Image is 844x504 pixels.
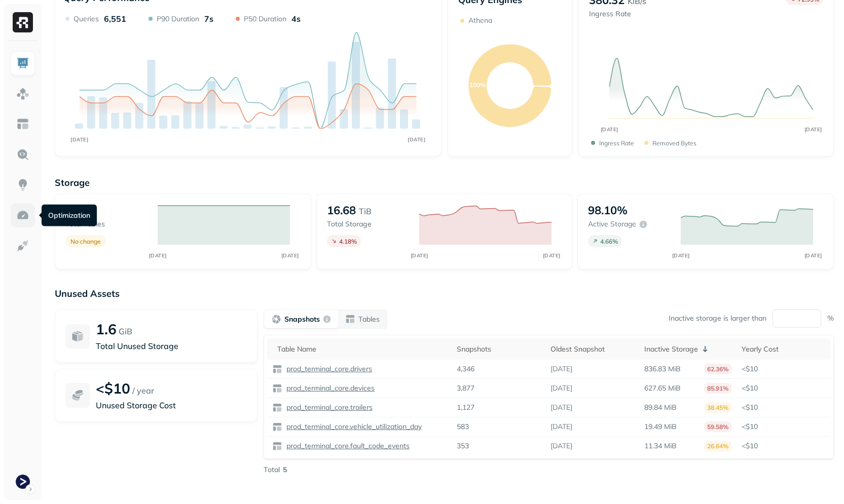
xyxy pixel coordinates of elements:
[65,219,148,229] p: Total tables
[104,14,126,24] p: 6,551
[551,364,572,374] p: [DATE]
[327,203,356,217] p: 16.68
[644,344,698,354] p: Inactive Storage
[359,205,372,217] p: TiB
[96,320,117,338] p: 1.6
[588,219,636,229] p: Active storage
[457,364,474,374] p: 4,346
[589,9,646,19] p: Ingress Rate
[551,422,572,432] p: [DATE]
[457,441,469,451] p: 353
[272,422,282,432] img: table
[244,14,286,24] p: P50 Duration
[551,344,634,354] div: Oldest Snapshot
[358,315,380,324] p: Tables
[742,441,825,451] p: <$10
[264,465,280,475] p: Total
[149,252,167,259] tspan: [DATE]
[132,384,154,397] p: / year
[282,383,375,393] a: prod_terminal_core.devices
[704,383,731,394] p: 85.91%
[272,364,282,374] img: table
[119,325,132,337] p: GiB
[644,383,681,393] p: 627.65 MiB
[704,402,731,413] p: 38.45%
[282,422,422,432] a: prod_terminal_core.vehicle_utilization_day
[652,139,696,147] p: Removed bytes
[284,403,373,412] p: prod_terminal_core.trailers
[704,421,731,432] p: 59.58%
[55,288,834,299] p: Unused Assets
[16,148,29,161] img: Query Explorer
[291,14,301,24] p: 4s
[283,465,287,475] p: 5
[468,16,492,25] p: Athena
[282,441,410,451] a: prod_terminal_core.fault_code_events
[272,383,282,394] img: table
[70,136,88,142] tspan: [DATE]
[16,87,29,100] img: Assets
[827,314,834,323] p: %
[599,139,634,147] p: Ingress Rate
[644,364,681,374] p: 836.83 MiB
[281,252,299,259] tspan: [DATE]
[284,422,422,432] p: prod_terminal_core.vehicle_utilization_day
[282,364,372,374] a: prod_terminal_core.drivers
[672,252,689,259] tspan: [DATE]
[16,475,30,489] img: Terminal
[644,422,677,432] p: 19.49 MiB
[284,315,320,324] p: Snapshots
[644,403,677,412] p: 89.84 MiB
[96,399,247,411] p: Unused Storage Cost
[469,81,486,89] text: 100%
[742,383,825,393] p: <$10
[204,14,213,24] p: 7s
[96,379,130,397] p: <$10
[16,178,29,191] img: Insights
[457,383,474,393] p: 3,877
[551,383,572,393] p: [DATE]
[408,136,425,142] tspan: [DATE]
[551,441,572,451] p: [DATE]
[410,252,428,259] tspan: [DATE]
[16,57,29,70] img: Dashboard
[42,205,97,226] div: Optimization
[55,177,834,188] p: Storage
[339,238,357,245] p: 4.18 %
[600,238,618,245] p: 4.66 %
[13,12,33,32] img: Ryft
[65,203,79,217] p: 16
[284,441,410,451] p: prod_terminal_core.fault_code_events
[742,422,825,432] p: <$10
[284,364,372,374] p: prod_terminal_core.drivers
[542,252,560,259] tspan: [DATE]
[457,403,474,412] p: 1,127
[16,118,29,131] img: Asset Explorer
[804,252,822,259] tspan: [DATE]
[669,314,766,323] p: Inactive storage is larger than
[74,14,99,24] p: Queries
[457,344,540,354] div: Snapshots
[644,441,677,451] p: 11.34 MiB
[284,383,375,393] p: prod_terminal_core.devices
[272,441,282,451] img: table
[742,364,825,374] p: <$10
[96,340,247,352] p: Total Unused Storage
[282,403,373,412] a: prod_terminal_core.trailers
[327,219,409,229] p: Total storage
[600,126,618,133] tspan: [DATE]
[277,344,447,354] div: Table Name
[16,209,29,222] img: Optimization
[742,403,825,412] p: <$10
[588,203,628,217] p: 98.10%
[704,441,731,451] p: 26.64%
[704,364,731,374] p: 62.36%
[457,422,469,432] p: 583
[157,14,199,24] p: P90 Duration
[272,403,282,413] img: table
[804,126,822,133] tspan: [DATE]
[742,344,825,354] div: Yearly Cost
[551,403,572,412] p: [DATE]
[16,239,29,252] img: Integrations
[70,238,101,245] p: No change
